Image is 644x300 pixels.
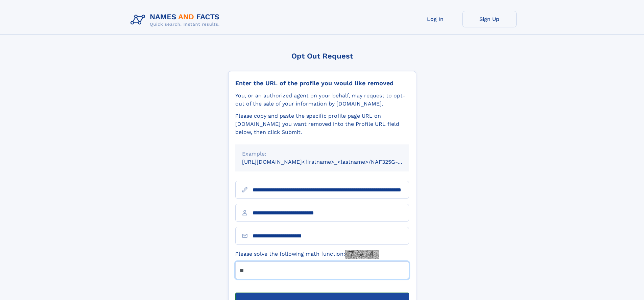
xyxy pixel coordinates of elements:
div: Enter the URL of the profile you would like removed [235,79,409,87]
div: You, or an authorized agent on your behalf, may request to opt-out of the sale of your informatio... [235,92,409,108]
small: [URL][DOMAIN_NAME]<firstname>_<lastname>/NAF325G-xxxxxxxx [242,159,422,165]
img: Logo Names and Facts [128,11,225,29]
a: Log In [408,11,462,27]
div: Example: [242,150,402,158]
div: Opt Out Request [228,52,416,60]
a: Sign Up [462,11,517,27]
label: Please solve the following math function: [235,250,379,259]
div: Please copy and paste the specific profile page URL on [DOMAIN_NAME] you want removed into the Pr... [235,112,409,136]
